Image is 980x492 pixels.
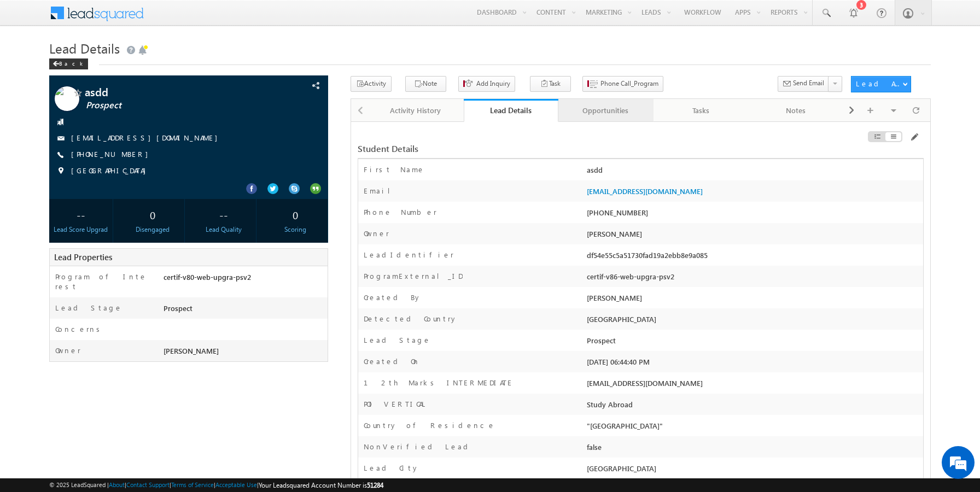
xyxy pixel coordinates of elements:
label: Program of Interest [55,272,150,291]
label: Lead City [364,463,419,473]
label: Country of Residence [364,420,495,430]
label: NonVerified Lead [364,442,472,452]
label: Phone Number [364,207,437,217]
em: Start Chat [149,337,199,352]
label: POI VERTICAL [364,399,428,409]
div: Chat with us now [57,57,184,72]
div: -- [52,204,110,225]
div: certif-v86-web-upgra-psv2 [584,271,923,286]
label: Created By [364,292,422,302]
div: 0 [266,204,325,225]
label: Lead Stage [55,303,122,313]
img: d_60004797649_company_0_60004797649 [19,57,46,72]
button: Phone Call_Program [582,76,663,92]
a: Activity History [369,99,464,122]
label: 12th Marks INTERMEDIATE [364,378,514,388]
a: Lead Details [464,99,559,122]
label: First Name [364,165,425,174]
div: Minimize live chat window [179,5,206,32]
div: false [584,442,923,457]
span: Phone Call_Program [600,79,658,89]
div: [GEOGRAPHIC_DATA] [584,314,923,329]
label: Concerns [55,324,104,334]
label: Detected Country [364,314,458,324]
span: Add Inquiry [476,79,510,89]
div: [EMAIL_ADDRESS][DOMAIN_NAME] [584,378,923,393]
div: [PERSON_NAME] [584,292,923,308]
label: Lead Stage [364,335,431,345]
div: [GEOGRAPHIC_DATA] [584,463,923,478]
div: Activity History [377,104,454,117]
div: 0 [123,204,182,225]
div: Prospect [584,335,923,350]
button: Activity [351,76,392,92]
label: Owner [364,229,389,238]
label: ProgramExternal_ID [364,271,463,281]
span: Send Email [793,78,824,88]
button: Send Email [778,76,829,92]
div: [PHONE_NUMBER] [584,207,923,222]
span: asdd [85,86,259,97]
div: Back [49,58,88,69]
div: asdd [584,165,923,180]
span: Lead Details [49,39,120,57]
span: [PHONE_NUMBER] [71,149,154,160]
a: Back [49,58,94,67]
div: Disengaged [123,225,182,235]
a: [EMAIL_ADDRESS][DOMAIN_NAME] [71,133,223,142]
div: Opportunities [567,104,644,117]
span: Prospect [86,100,260,111]
span: Lead Properties [54,251,112,262]
div: Lead Quality [195,225,253,235]
a: Tasks [654,99,749,122]
a: [EMAIL_ADDRESS][DOMAIN_NAME] [587,186,703,196]
label: Email [364,186,399,196]
span: © 2025 LeadSquared | | | | | [49,480,383,490]
div: Prospect [161,303,328,318]
div: Lead Details [472,105,551,115]
a: Notes [749,99,844,122]
div: Student Details [358,144,730,154]
div: Scoring [266,225,325,235]
div: df54e55c5a51730fad19a2ebb8e9a085 [584,250,923,265]
button: Task [530,76,571,92]
div: Study Abroad [584,399,923,414]
div: Tasks [662,104,739,117]
div: Lead Score Upgrad [52,225,110,235]
span: 51284 [367,481,383,489]
span: Your Leadsquared Account Number is [259,481,383,489]
span: [PERSON_NAME] [164,346,219,355]
div: [DATE] 06:44:40 PM [584,356,923,372]
label: Created On [364,356,420,366]
a: Contact Support [126,481,170,488]
img: Profile photo [55,86,79,115]
button: Lead Actions [851,76,911,92]
label: LeadIdentifier [364,250,454,260]
a: Terms of Service [171,481,214,488]
div: Notes [757,104,834,117]
div: "[GEOGRAPHIC_DATA]" [584,420,923,436]
div: -- [195,204,253,225]
a: About [109,481,125,488]
textarea: Type your message and hit 'Enter' [14,101,200,327]
label: Owner [55,345,81,355]
span: [GEOGRAPHIC_DATA] [71,166,151,177]
button: Add Inquiry [458,76,515,92]
a: Opportunities [558,99,654,122]
a: Acceptable Use [215,481,257,488]
span: [PERSON_NAME] [587,229,642,238]
div: certif-v80-web-upgra-psv2 [161,272,328,287]
div: Lead Actions [856,79,902,89]
button: Note [405,76,446,92]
